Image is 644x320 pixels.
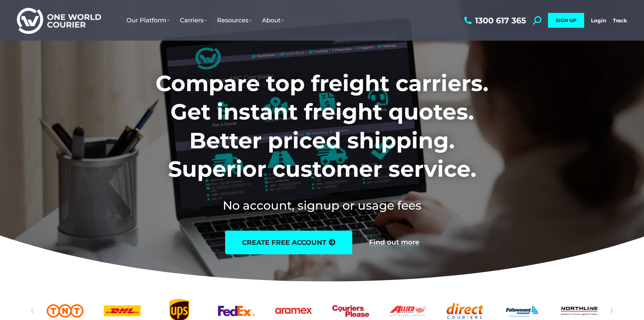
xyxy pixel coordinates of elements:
span: About [262,17,284,24]
span: Carriers [180,17,207,24]
a: Resources [212,10,257,31]
a: Our Platform [121,10,175,31]
a: Login [591,17,606,24]
a: Carriers [175,10,212,31]
a: Track [613,17,627,24]
h2: No account, signup or usage fees [111,197,533,214]
a: About [257,10,289,31]
a: Find out more [369,239,419,246]
span: SIGN UP [556,17,576,23]
a: SIGN UP [548,13,584,28]
a: 1300 617 365 [462,16,526,25]
h1: Compare top freight carriers. Get instant freight quotes. Better priced shipping. Superior custom... [111,69,533,184]
img: One World Courier [17,7,101,34]
span: Our Platform [126,17,170,24]
a: create free account [225,231,352,254]
span: Resources [217,17,252,24]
